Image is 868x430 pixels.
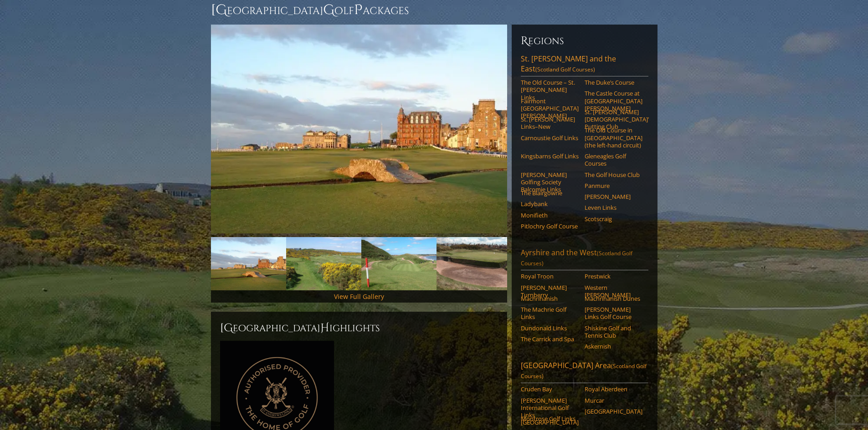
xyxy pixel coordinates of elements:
[585,284,642,299] a: Western [PERSON_NAME]
[585,408,642,415] a: [GEOGRAPHIC_DATA]
[521,34,648,48] h6: Regions
[585,182,642,189] a: Panmure
[585,324,642,339] a: Shiskine Golf and Tennis Club
[521,362,647,380] span: (Scotland Golf Courses)
[585,152,642,167] a: Gleneagles Golf Courses
[585,215,642,223] a: Scotscraig
[585,108,642,131] a: St. [PERSON_NAME] [DEMOGRAPHIC_DATA]’ Putting Club
[521,79,579,101] a: The Old Course – St. [PERSON_NAME] Links
[521,189,579,197] a: The Blairgowrie
[521,249,632,267] span: (Scotland Golf Courses)
[521,212,579,219] a: Monifieth
[585,204,642,211] a: Leven Links
[521,360,648,383] a: [GEOGRAPHIC_DATA] Area(Scotland Golf Courses)
[521,54,648,76] a: St. [PERSON_NAME] and the East(Scotland Golf Courses)
[585,193,642,200] a: [PERSON_NAME]
[585,397,642,404] a: Murcar
[521,248,648,270] a: Ayrshire and the West(Scotland Golf Courses)
[323,1,334,19] span: G
[585,343,642,350] a: Askernish
[521,171,579,193] a: [PERSON_NAME] Golfing Society Balcomie Links
[521,116,579,131] a: St. [PERSON_NAME] Links–New
[521,415,579,422] a: Montrose Golf Links
[521,273,579,280] a: Royal Troon
[585,171,642,178] a: The Golf House Club
[521,335,579,343] a: The Carrick and Spa
[320,321,329,335] span: H
[521,324,579,332] a: Dundonald Links
[521,306,579,321] a: The Machrie Golf Links
[521,397,579,426] a: [PERSON_NAME] International Golf Links [GEOGRAPHIC_DATA]
[334,292,384,301] a: View Full Gallery
[354,1,363,19] span: P
[521,223,579,230] a: Pitlochry Golf Course
[521,295,579,302] a: Machrihanish
[521,134,579,142] a: Carnoustie Golf Links
[585,306,642,321] a: [PERSON_NAME] Links Golf Course
[521,152,579,160] a: Kingsbarns Golf Links
[585,385,642,393] a: Royal Aberdeen
[585,79,642,86] a: The Duke’s Course
[521,284,579,299] a: [PERSON_NAME] Turnberry
[585,295,642,302] a: Machrihanish Dunes
[220,321,498,335] h2: [GEOGRAPHIC_DATA] ighlights
[585,126,642,149] a: The Old Course in [GEOGRAPHIC_DATA] (the left-hand circuit)
[521,200,579,207] a: Ladybank
[585,273,642,280] a: Prestwick
[211,1,657,19] h1: [GEOGRAPHIC_DATA] olf ackages
[521,385,579,393] a: Cruden Bay
[535,66,595,73] span: (Scotland Golf Courses)
[585,90,642,112] a: The Castle Course at [GEOGRAPHIC_DATA][PERSON_NAME]
[521,97,579,120] a: Fairmont [GEOGRAPHIC_DATA][PERSON_NAME]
